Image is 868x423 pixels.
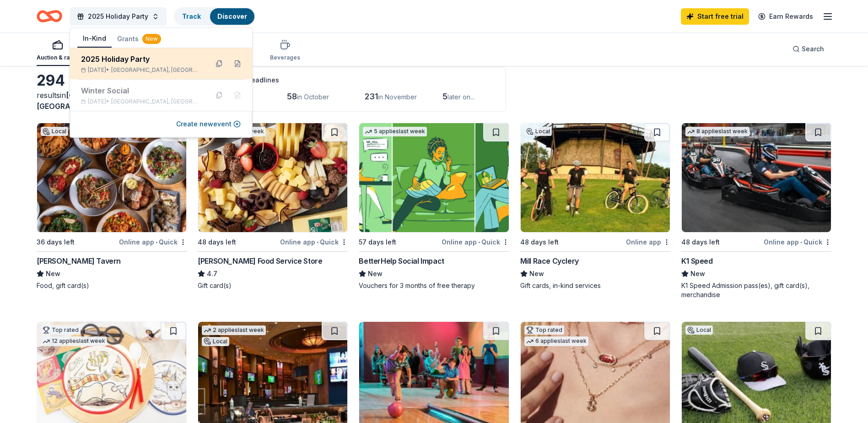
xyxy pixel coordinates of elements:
img: Image for Pierce Tavern [37,123,186,232]
div: Local [524,127,552,136]
div: Online app Quick [119,236,187,248]
div: 294 [37,71,187,90]
div: 48 days left [198,237,236,248]
div: 2025 Holiday Party [81,54,201,65]
span: • [478,239,480,246]
div: 2 applies last week [202,325,266,335]
div: Online app [626,236,670,248]
div: Winter Social [81,85,201,96]
span: New [529,268,544,279]
a: Image for Gordon Food Service Store2 applieslast week48 days leftOnline app•Quick[PERSON_NAME] Fo... [198,123,348,290]
div: [DATE] • [81,98,201,105]
div: Online app Quick [442,236,509,248]
div: Beverages [270,54,300,61]
div: Local [685,325,713,335]
a: Track [182,12,201,20]
span: • [317,239,318,246]
a: Earn Rewards [753,8,819,25]
div: Application deadlines [209,75,495,86]
div: 8 applies last week [685,127,749,136]
span: 231 [365,92,378,101]
span: New [46,268,60,279]
div: K1 Speed Admission pass(es), gift card(s), merchandise [681,281,831,299]
div: K1 Speed [681,255,713,266]
span: 2025 Holiday Party [88,11,148,22]
div: [PERSON_NAME] Food Service Store [198,255,322,266]
div: Vouchers for 3 months of free therapy [359,281,509,290]
a: Image for Mill Race CycleryLocal48 days leftOnline appMill Race CycleryNewGift cards, in-kind ser... [520,123,670,290]
img: Image for BetterHelp Social Impact [359,123,508,232]
div: 12 applies last week [41,336,107,346]
div: New [142,34,161,44]
div: [PERSON_NAME] Tavern [37,255,121,266]
div: 48 days left [520,237,559,248]
span: 5 [442,92,447,101]
button: Create newevent [176,119,241,130]
a: Image for K1 Speed8 applieslast week48 days leftOnline app•QuickK1 SpeedNewK1 Speed Admission pas... [681,123,831,299]
img: Image for Gordon Food Service Store [198,123,347,232]
a: Image for Pierce TavernLocal36 days leftOnline app•Quick[PERSON_NAME] TavernNewFood, gift card(s) [37,123,187,290]
a: Discover [217,12,247,20]
a: Home [37,5,62,27]
div: Auction & raffle [37,54,78,61]
span: New [690,268,705,279]
div: Top rated [41,325,81,335]
div: 48 days left [681,237,720,248]
div: Top rated [524,325,564,335]
span: later on... [447,93,474,101]
button: 2025 Holiday Party [70,7,167,26]
span: [GEOGRAPHIC_DATA], [GEOGRAPHIC_DATA] [111,66,201,74]
div: 5 applies last week [363,127,427,136]
span: [GEOGRAPHIC_DATA], [GEOGRAPHIC_DATA] [111,98,201,105]
span: • [800,239,802,246]
button: In-Kind [77,30,112,48]
button: Grants [112,31,167,47]
img: Image for K1 Speed [682,123,831,232]
span: New [368,268,383,279]
div: results [37,90,187,112]
div: 36 days left [37,237,75,248]
div: Local [202,337,229,346]
button: Auction & raffle [37,36,78,66]
div: Food, gift card(s) [37,281,187,290]
a: Start free trial [681,8,749,25]
button: TrackDiscover [174,7,255,26]
button: Search [785,40,831,58]
div: Local [41,127,68,136]
div: Online app Quick [764,236,831,248]
span: 58 [287,92,297,101]
div: Online app Quick [280,236,348,248]
div: Gift cards, in-kind services [520,281,670,290]
span: 4.7 [207,268,217,279]
span: in October [297,93,329,101]
span: in November [378,93,417,101]
div: [DATE] • [81,66,201,74]
div: 57 days left [359,237,396,248]
span: • [156,239,157,246]
a: Image for BetterHelp Social Impact5 applieslast week57 days leftOnline app•QuickBetterHelp Social... [359,123,509,290]
div: BetterHelp Social Impact [359,255,444,266]
div: Gift card(s) [198,281,348,290]
div: Mill Race Cyclery [520,255,579,266]
div: 6 applies last week [524,336,588,346]
span: Search [802,43,824,54]
button: Beverages [270,36,300,66]
img: Image for Mill Race Cyclery [521,123,670,232]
